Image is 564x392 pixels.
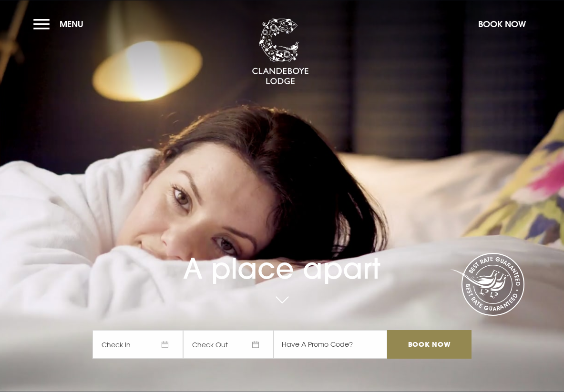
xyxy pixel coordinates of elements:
button: Menu [33,14,88,34]
span: Check In [92,330,183,359]
button: Book Now [473,14,531,34]
input: Book Now [387,330,471,359]
span: Menu [60,19,83,30]
img: Clandeboye Lodge [252,19,309,85]
span: Check Out [183,330,274,359]
h1: A place apart [92,228,471,285]
input: Have A Promo Code? [274,330,387,359]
